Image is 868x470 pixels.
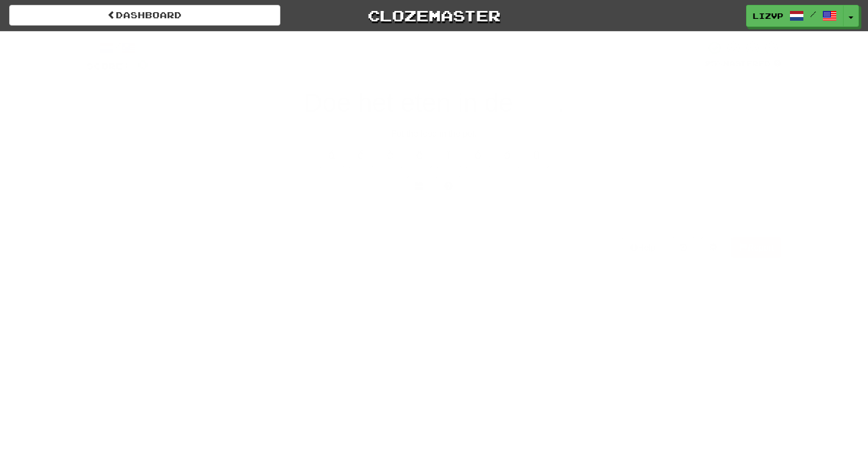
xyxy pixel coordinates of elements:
button: è [378,142,402,168]
button: ï [436,142,461,168]
button: é [349,142,373,168]
a: Clozemaster [299,5,570,26]
button: ó [466,142,490,168]
div: / [87,40,148,55]
span: 0 [138,57,148,72]
span: Score: [87,61,130,71]
span: LizVP [753,10,783,21]
span: / [810,10,816,18]
button: Submit [396,203,472,231]
button: ö [495,142,519,168]
a: Dashboard [9,5,280,26]
button: Single letter hint - you only get 1 per sentence and score half the points! alt+h [436,176,461,197]
button: Round history (alt+y) [672,237,695,258]
button: Help! [622,237,666,258]
button: Switch sentence to multiple choice alt+p [407,176,432,197]
button: Report [731,237,781,258]
button: ë [407,142,432,168]
span: Doe het eten in de [304,88,513,117]
span: 25 % [705,59,723,68]
div: Put the food in the pot. [87,127,781,140]
button: á [319,142,344,168]
div: Mastered [705,59,781,69]
button: ü [524,142,549,168]
span: . [557,88,564,117]
a: LizVP / [746,5,844,27]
